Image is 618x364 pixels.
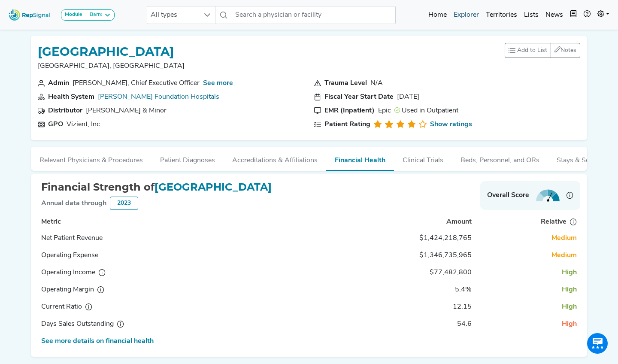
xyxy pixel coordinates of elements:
a: See more [203,80,233,87]
button: Add to List [505,43,551,58]
th: Amount [330,215,475,229]
span: $77,482,800 [430,269,472,276]
button: Relevant Physicians & Procedures [31,147,151,170]
span: $1,424,218,765 [419,235,472,242]
span: 5.4% [455,286,472,293]
button: Financial Health [326,147,394,171]
span: 54.6 [457,321,472,328]
span: Add to List [517,46,547,55]
a: News [542,6,566,24]
button: ModuleBarrx [61,9,115,21]
button: Stays & Services [548,147,616,170]
div: Kaiser Foundation Hospitals [98,92,219,102]
span: All types [147,6,199,24]
th: Metric [38,215,330,229]
span: [GEOGRAPHIC_DATA] [154,181,272,193]
div: toolbar [505,43,580,58]
div: [PERSON_NAME], Chief Executive Officer [73,78,200,88]
div: Health System [48,92,94,102]
button: Notes [551,43,580,58]
button: Accreditations & Affiliations [224,147,326,170]
a: Home [425,6,450,24]
div: Distributor [48,106,82,116]
a: Show ratings [430,119,472,130]
div: Days Sales Outstanding [41,319,127,329]
span: $1,346,735,965 [419,252,472,259]
div: 2023 [110,197,138,210]
a: [PERSON_NAME] Foundation Hospitals [98,94,219,100]
span: High [562,321,577,328]
div: Annual data through [41,198,106,209]
th: Relative [475,215,580,229]
td: See more details on financial health [38,333,330,350]
a: Lists [521,6,542,24]
button: Clinical Trials [394,147,452,170]
div: Used in Outpatient [394,106,458,116]
div: Barrx [86,12,102,18]
div: Operating Margin [41,285,127,295]
p: [GEOGRAPHIC_DATA], [GEOGRAPHIC_DATA] [38,61,185,71]
div: Current Ratio [41,302,127,312]
button: Patient Diagnoses [151,147,224,170]
button: Beds, Personnel, and ORs [452,147,548,170]
span: High [562,269,577,276]
div: Fiscal Year Start Date [324,92,394,102]
span: Financial Strength of [41,181,154,193]
div: GPO [48,119,63,130]
div: Net Patient Revenue [41,233,127,243]
div: Admin [48,78,69,88]
strong: Overall Score [487,190,529,200]
div: Trauma Level [324,78,367,88]
div: Matt Wain, Chief Executive Officer [73,78,200,88]
div: Epic [378,106,391,116]
h1: [GEOGRAPHIC_DATA] [38,45,185,59]
span: High [562,303,577,310]
div: Patient Rating [324,119,370,130]
a: Explorer [450,6,482,24]
div: Operating Income [41,267,127,278]
a: Territories [482,6,521,24]
div: Vizient, Inc. [67,119,102,130]
div: EMR (Inpatient) [324,106,375,116]
strong: Module [65,12,82,17]
span: Notes [560,47,576,54]
button: Intel Book [566,6,580,24]
div: Operating Expense [41,250,127,261]
input: Search a physician or facility [232,6,396,24]
div: N/A [370,78,383,88]
div: [DATE] [397,92,419,102]
span: Medium [551,235,577,242]
span: Medium [551,252,577,259]
div: Owens & Minor [86,106,167,116]
span: 12.15 [453,303,472,310]
span: High [562,286,577,293]
img: strengthMeter3.8563ef5a.svg [536,189,560,202]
